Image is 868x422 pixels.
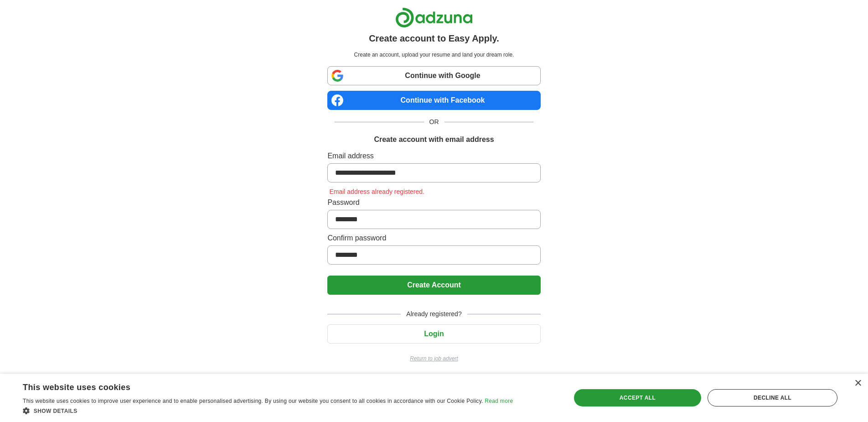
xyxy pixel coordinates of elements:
[327,276,540,295] button: Create Account
[327,91,540,110] a: Continue with Facebook
[327,354,540,363] a: Return to job advert
[327,151,540,162] label: Email address
[327,324,540,344] button: Login
[327,197,540,208] label: Password
[23,379,490,393] div: This website uses cookies
[329,51,538,59] p: Create an account, upload your resume and land your dream role.
[327,233,540,244] label: Confirm password
[327,66,540,85] a: Continue with Google
[395,7,473,28] img: Adzuna logo
[401,309,467,319] span: Already registered?
[708,389,837,406] div: Decline all
[424,117,444,127] span: OR
[374,134,494,145] h1: Create account with email address
[369,31,499,45] h1: Create account to Easy Apply.
[485,398,513,404] a: Read more, opens a new window
[23,398,483,404] span: This website uses cookies to improve user experience and to enable personalised advertising. By u...
[854,380,861,387] div: Close
[574,389,701,406] div: Accept all
[327,330,540,338] a: Login
[34,408,77,414] span: Show details
[327,188,426,195] span: Email address already registered.
[23,406,513,415] div: Show details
